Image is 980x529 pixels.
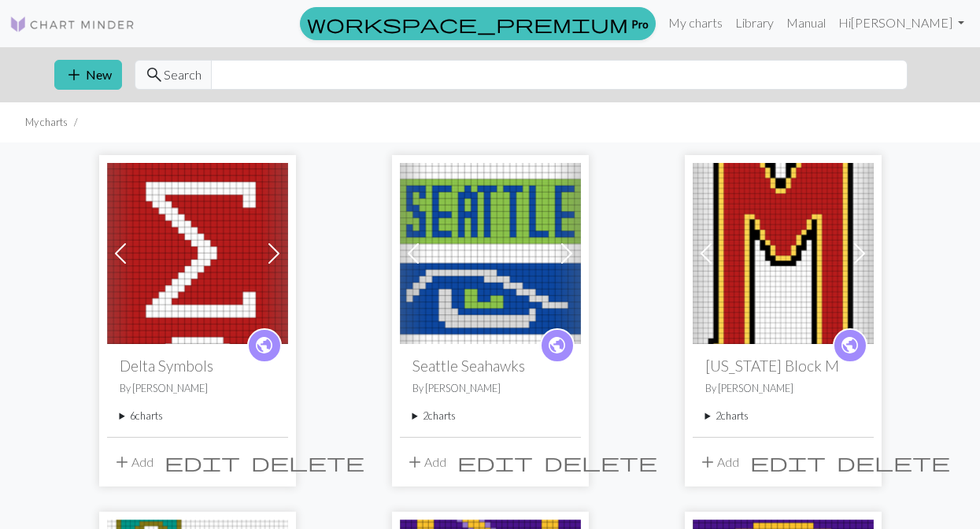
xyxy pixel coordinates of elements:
[693,447,745,477] button: Add
[780,7,832,39] a: Manual
[405,451,424,473] span: add
[113,451,131,473] span: add
[705,381,861,396] p: By [PERSON_NAME]
[65,64,83,86] span: add
[705,409,861,424] summary: 2charts
[107,163,288,344] img: Delta Triangle
[120,409,276,424] summary: 6charts
[840,333,860,357] span: public
[693,163,874,344] img: Maryland Block M
[9,15,135,34] img: Logo
[662,7,729,39] a: My charts
[705,357,861,375] h2: [US_STATE] Block M
[300,7,656,40] a: Pro
[412,357,568,375] h2: Seattle Seahawks
[452,447,538,477] button: Edit
[729,7,780,39] a: Library
[25,115,68,130] li: My charts
[693,244,874,259] a: Maryland Block M
[840,330,860,361] i: public
[745,447,831,477] button: Edit
[833,328,867,363] a: public
[698,451,717,473] span: add
[412,409,568,424] summary: 2charts
[254,333,274,357] span: public
[165,453,240,472] i: Edit
[540,328,575,363] a: public
[412,381,568,396] p: By [PERSON_NAME]
[547,330,567,361] i: public
[400,163,581,344] img: Seattle Seahawks
[400,447,452,477] button: Add
[251,451,364,473] span: delete
[120,381,276,396] p: By [PERSON_NAME]
[457,453,533,472] i: Edit
[457,451,533,473] span: edit
[145,64,164,86] span: search
[750,453,826,472] i: Edit
[307,13,628,35] span: workspace_premium
[107,244,288,259] a: Delta Triangle
[547,333,567,357] span: public
[538,447,663,477] button: Delete
[544,451,657,473] span: delete
[107,447,159,477] button: Add
[750,451,826,473] span: edit
[54,60,122,90] button: New
[120,357,276,375] h2: Delta Symbols
[165,451,240,473] span: edit
[164,65,202,84] span: Search
[247,328,282,363] a: public
[159,447,246,477] button: Edit
[246,447,370,477] button: Delete
[832,7,971,39] a: Hi[PERSON_NAME]
[254,330,274,361] i: public
[831,447,956,477] button: Delete
[837,451,950,473] span: delete
[400,244,581,259] a: Seattle Seahawks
